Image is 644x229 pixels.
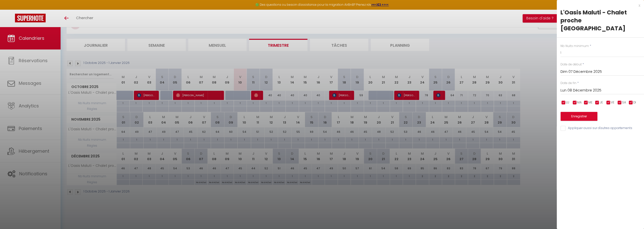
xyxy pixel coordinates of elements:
[557,2,640,8] div: x
[560,62,582,67] label: Date de début
[560,112,597,121] button: Enregistrer
[560,8,640,32] div: L'Oasis Maluti - Chalet proche [GEOGRAPHIC_DATA]
[600,100,603,105] span: JE
[611,100,614,105] span: VE
[566,100,569,105] span: LU
[560,81,576,86] label: Date de fin
[633,100,636,105] span: DI
[577,100,582,105] span: MA
[560,44,589,48] label: Nb Nuits minimum
[622,100,626,105] span: SA
[588,100,592,105] span: ME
